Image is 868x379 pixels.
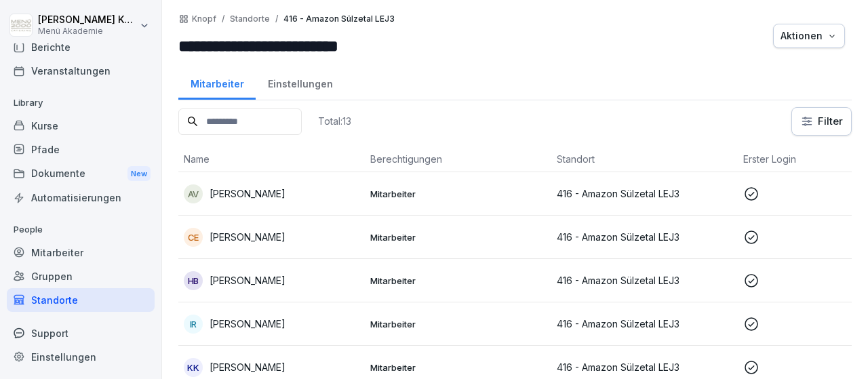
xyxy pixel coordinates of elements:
p: Mitarbeiter [370,318,546,330]
p: / [222,14,224,24]
div: HB [184,271,203,290]
p: Mitarbeiter [370,231,546,243]
a: Standorte [7,288,155,312]
p: / [275,14,278,24]
button: Aktionen [773,24,845,48]
p: Mitarbeiter [370,275,546,287]
div: IR [184,315,203,334]
p: 416 - Amazon Sülzetal LEJ3 [557,230,732,244]
a: Automatisierungen [7,186,155,210]
a: Mitarbeiter [178,65,256,100]
a: Veranstaltungen [7,59,155,83]
p: Library [7,92,155,114]
div: CE [184,228,203,247]
th: Standort [551,146,738,172]
a: Pfade [7,138,155,161]
p: [PERSON_NAME] [210,273,285,287]
div: Filter [800,115,843,128]
a: Einstellungen [7,345,155,369]
p: [PERSON_NAME] [210,186,285,201]
a: Kurse [7,114,155,138]
p: 416 - Amazon Sülzetal LEJ3 [557,273,732,287]
p: Mitarbeiter [370,188,546,200]
div: New [127,166,151,182]
th: Berechtigungen [365,146,551,172]
button: Filter [792,108,851,135]
a: Einstellungen [256,65,344,100]
a: Berichte [7,35,155,59]
p: [PERSON_NAME] [210,230,285,244]
p: [PERSON_NAME] Knopf [38,14,137,26]
p: 416 - Amazon Sülzetal LEJ3 [283,14,395,24]
a: Mitarbeiter [7,241,155,264]
div: AV [184,184,203,203]
p: People [7,219,155,241]
p: Total: 13 [318,115,351,127]
p: Standorte [230,14,270,24]
div: Dokumente [7,161,155,186]
p: [PERSON_NAME] [210,317,285,331]
a: DokumenteNew [7,161,155,186]
a: Knopf [192,14,216,24]
p: 416 - Amazon Sülzetal LEJ3 [557,186,732,201]
p: 416 - Amazon Sülzetal LEJ3 [557,360,732,374]
p: [PERSON_NAME] [210,360,285,374]
p: Menü Akademie [38,26,137,36]
div: Support [7,321,155,345]
p: 416 - Amazon Sülzetal LEJ3 [557,317,732,331]
a: Gruppen [7,264,155,288]
div: KK [184,358,203,377]
p: Mitarbeiter [370,361,546,374]
div: Aktionen [781,28,837,43]
th: Name [178,146,365,172]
